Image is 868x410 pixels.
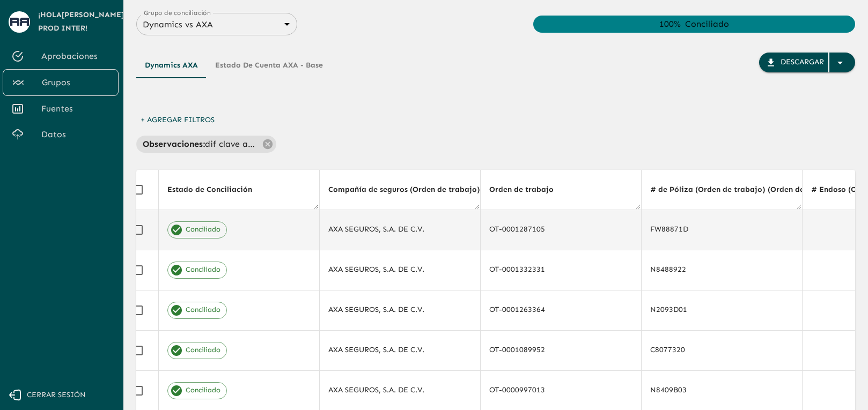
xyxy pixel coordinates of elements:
a: Grupos [3,69,119,96]
button: Dynamics AXA [136,53,207,78]
div: AXA SEGUROS, S.A. DE C.V. [328,224,472,235]
div: C8077320 [650,345,793,355]
div: OT-0000997013 [489,385,632,396]
button: Estado de cuenta AXA - Base [207,53,332,78]
p: Observaciones : [143,138,205,151]
span: Compañía de seguros (Orden de trabajo) (Orden de trabajo) [328,183,567,196]
span: Estado de Conciliación [167,183,266,196]
div: Dynamics vs AXA [136,17,297,32]
div: N8409B03 [650,385,793,396]
span: Aprobaciones [41,50,110,63]
div: N8488922 [650,264,793,275]
span: Grupos [42,76,109,89]
span: Orden de trabajo [489,183,568,196]
button: + Agregar Filtros [136,110,219,130]
label: Grupo de conciliación [144,8,211,17]
div: N2093D01 [650,304,793,315]
div: Conciliado: 100.00% [533,16,855,33]
div: OT-0001332331 [489,264,632,275]
div: OT-0001089952 [489,345,632,355]
span: Fuentes [41,102,110,115]
a: Fuentes [3,96,119,122]
div: Descargar [781,56,824,69]
p: dif clave agente [205,138,259,151]
div: AXA SEGUROS, S.A. DE C.V. [328,345,472,355]
div: OT-0001263364 [489,304,632,315]
div: 100 % [659,18,681,31]
div: AXA SEGUROS, S.A. DE C.V. [328,264,472,275]
img: avatar [10,18,29,26]
div: OT-0001287105 [489,224,632,235]
span: Conciliado [180,385,226,396]
div: AXA SEGUROS, S.A. DE C.V. [328,304,472,315]
button: Descargar [759,53,855,72]
div: Tipos de Movimientos [136,53,332,78]
a: Datos [3,122,119,147]
span: Conciliado [180,265,226,275]
div: FW88871D [650,224,793,235]
div: AXA SEGUROS, S.A. DE C.V. [328,385,472,396]
span: ¡Hola [PERSON_NAME] Prod Inter ! [38,9,124,35]
span: Conciliado [180,345,226,355]
span: # de Póliza (Orden de trabajo) (Orden de trabajo) [650,183,852,196]
div: Observaciones:dif clave agente [136,136,276,153]
span: Cerrar sesión [27,389,86,402]
a: Aprobaciones [3,43,119,69]
span: Conciliado [180,305,226,315]
span: Conciliado [180,225,226,235]
span: Datos [41,128,110,141]
div: Conciliado [685,18,729,31]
